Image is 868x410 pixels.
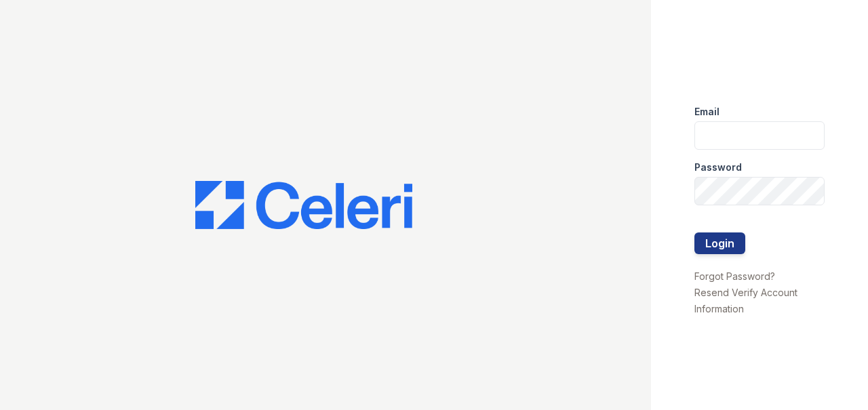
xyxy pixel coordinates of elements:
button: Login [694,232,745,254]
label: Password [694,161,742,174]
label: Email [694,105,719,119]
a: Forgot Password? [694,270,775,282]
img: CE_Logo_Blue-a8612792a0a2168367f1c8372b55b34899dd931a85d93a1a3d3e32e68fde9ad4.png [195,181,412,230]
a: Resend Verify Account Information [694,287,797,314]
